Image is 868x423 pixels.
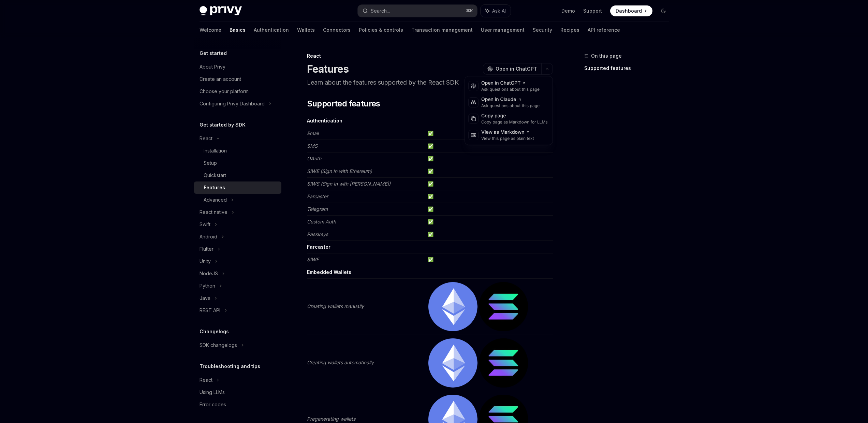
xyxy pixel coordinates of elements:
[307,130,319,136] em: Email
[307,98,380,109] span: Supported features
[425,253,553,266] td: ✅
[425,152,553,165] td: ✅
[204,184,225,192] div: Features
[200,6,242,16] img: dark logo
[425,165,553,178] td: ✅
[358,5,477,17] button: Search...⌘K
[200,100,265,108] div: Configuring Privy Dashboard
[200,49,227,57] h5: Get started
[359,22,403,38] a: Policies & controls
[200,341,237,349] div: SDK changelogs
[200,208,227,216] div: React native
[323,22,351,38] a: Connectors
[307,63,349,75] h1: Features
[194,169,281,181] a: Quickstart
[307,416,355,422] em: Pregenerating wallets
[425,228,553,241] td: ✅
[254,22,289,38] a: Authentication
[194,61,281,73] a: About Privy
[307,360,374,365] em: Creating wallets automatically
[200,327,229,336] h5: Changelogs
[200,87,249,96] div: Choose your platform
[204,196,227,204] div: Advanced
[481,103,540,108] div: Ask questions about this page
[481,119,548,125] div: Copy page as Markdown for LLMs
[560,22,579,38] a: Recipes
[194,386,281,398] a: Using LLMs
[204,171,226,179] div: Quickstart
[371,7,390,15] div: Search...
[481,87,540,92] div: Ask questions about this page
[428,282,477,331] img: ethereum.png
[483,63,541,75] button: Open in ChatGPT
[425,216,553,228] td: ✅
[194,181,281,194] a: Features
[194,398,281,411] a: Error codes
[479,338,528,388] img: solana.png
[307,206,328,212] em: Telegram
[481,113,548,119] div: Copy page
[561,8,575,14] a: Demo
[583,8,602,14] a: Support
[307,193,328,199] em: Farcaster
[307,156,321,161] em: OAuth
[200,400,226,409] div: Error codes
[610,5,652,16] a: Dashboard
[492,8,506,14] span: Ask AI
[200,134,212,143] div: React
[200,257,211,265] div: Unity
[481,5,511,17] button: Ask AI
[200,269,218,278] div: NodeJS
[200,282,215,290] div: Python
[307,219,336,224] em: Custom Auth
[481,136,534,141] div: View this page as plain text
[307,303,364,309] em: Creating wallets manually
[425,127,553,140] td: ✅
[658,5,669,16] button: Toggle dark mode
[479,282,528,331] img: solana.png
[425,140,553,152] td: ✅
[200,245,214,253] div: Flutter
[428,338,477,388] img: ethereum.png
[194,85,281,98] a: Choose your platform
[533,22,552,38] a: Security
[297,22,315,38] a: Wallets
[200,362,260,370] h5: Troubleshooting and tips
[204,159,217,167] div: Setup
[200,121,246,129] h5: Get started by SDK
[307,53,553,59] div: React
[425,203,553,216] td: ✅
[307,257,319,262] em: SIWF
[194,73,281,85] a: Create an account
[200,220,210,229] div: Swift
[200,306,220,315] div: REST API
[425,190,553,203] td: ✅
[307,231,328,237] em: Passkeys
[481,129,534,136] div: View as Markdown
[200,294,210,302] div: Java
[616,8,642,14] span: Dashboard
[194,145,281,157] a: Installation
[307,269,351,275] strong: Embedded Wallets
[481,22,525,38] a: User management
[588,22,620,38] a: API reference
[425,178,553,190] td: ✅
[591,52,622,60] span: On this page
[200,22,221,38] a: Welcome
[496,65,537,72] span: Open in ChatGPT
[584,63,674,74] a: Supported features
[200,376,212,384] div: React
[481,96,540,103] div: Open in Claude
[200,75,241,83] div: Create an account
[230,22,246,38] a: Basics
[307,143,318,149] em: SMS
[200,233,217,241] div: Android
[307,244,330,250] strong: Farcaster
[200,63,225,71] div: About Privy
[204,147,227,155] div: Installation
[307,118,342,123] strong: Authentication
[200,388,225,396] div: Using LLMs
[307,181,391,187] em: SIWS (Sign In with [PERSON_NAME])
[466,8,473,14] span: ⌘ K
[411,22,473,38] a: Transaction management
